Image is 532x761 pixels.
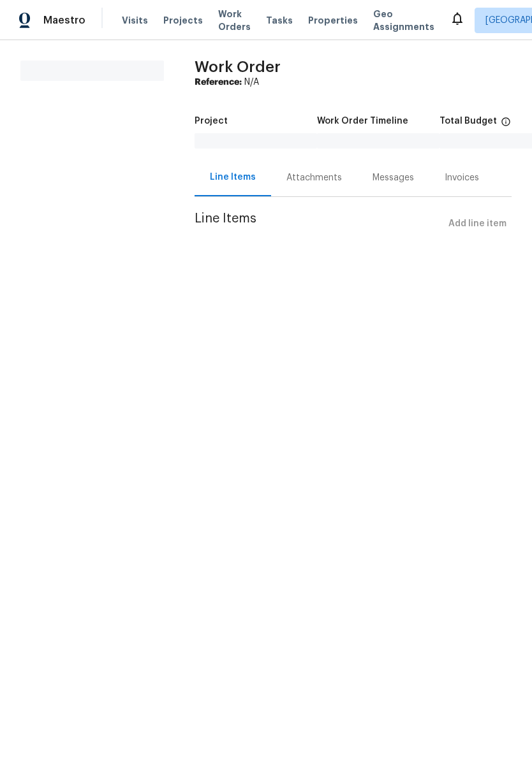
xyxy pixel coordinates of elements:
[317,117,408,126] h5: Work Order Timeline
[445,171,479,184] div: Invoices
[122,14,148,27] span: Visits
[308,14,358,27] span: Properties
[373,8,434,33] span: Geo Assignments
[195,76,512,89] div: N/A
[440,117,497,126] h5: Total Budget
[286,171,342,184] div: Attachments
[373,171,414,184] div: Messages
[195,212,443,236] span: Line Items
[210,171,256,184] div: Line Items
[195,117,228,126] h5: Project
[218,8,251,33] span: Work Orders
[195,59,281,75] span: Work Order
[501,117,511,133] span: The total cost of line items that have been proposed by Opendoor. This sum includes line items th...
[43,14,85,27] span: Maestro
[195,78,242,87] b: Reference:
[266,16,293,25] span: Tasks
[163,14,203,27] span: Projects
